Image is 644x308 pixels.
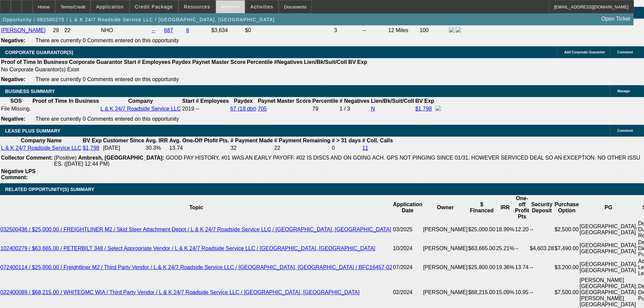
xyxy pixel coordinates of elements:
td: $25,800.00 [468,258,496,277]
td: $0 [245,27,333,34]
td: 22 [64,27,100,34]
td: $4,603.28 [529,239,554,258]
img: facebook-icon.png [435,105,441,111]
td: $3,634 [211,27,244,34]
td: [PERSON_NAME] [423,220,468,239]
img: linkedin-icon.png [456,27,461,32]
b: Customer Since [103,138,144,143]
button: Resources [179,0,215,13]
a: 032500436 / $25,000.00 / FREIGHTLINER M2 / Skid Steer Attachment Depot / L & K 24/7 Roadside Serv... [0,227,391,232]
td: $2,500.00 [554,220,579,239]
span: GOOD PAY HISTORY, #01 WAS AN EARLY PAYOFF. #02 IS DISC5 AND ON GOING ACH. GPS NOT PINGING SINCE 0... [54,155,640,167]
td: -- [529,220,554,239]
b: Corporate Guarantor [69,59,122,65]
div: 79 [312,106,338,112]
td: 32 [230,145,273,151]
button: Actions [216,0,245,13]
span: Comment [617,50,633,54]
td: [GEOGRAPHIC_DATA], [GEOGRAPHIC_DATA] [579,239,638,258]
b: Negative: [1,76,25,82]
span: Activities [251,4,273,9]
span: Opportunity / 082500275 / L & K 24/7 Roadside Service LLC / [GEOGRAPHIC_DATA], [GEOGRAPHIC_DATA] [3,17,275,22]
td: $7,490.00 [554,239,579,258]
td: 10.95 [515,277,529,308]
a: 022400089 / $68,215.00 / WHITEGMC WIA / Third Party Vendor / L & K 24/7 Roadside Service LLC / [G... [0,289,359,295]
td: 10/2024 [392,239,423,258]
b: Percentile [312,98,338,104]
a: Open Ticket [599,13,633,25]
b: Company [128,98,153,104]
a: $1,798 [83,145,99,151]
a: 705 [258,106,267,112]
b: # Negatives [339,98,369,104]
td: $63,665.00 [468,239,496,258]
th: IRR [496,195,515,220]
b: Collector Comment: [1,155,53,161]
b: Paydex [234,98,253,104]
td: 19.36% [496,258,515,277]
a: $1,798 [415,106,432,112]
td: 03/2025 [392,220,423,239]
button: Application [91,0,129,13]
a: -- [151,27,155,33]
td: [DATE] [103,145,145,151]
span: Actions [221,4,240,9]
th: Application Date [392,195,423,220]
td: -- [529,258,554,277]
td: 22 [274,145,331,151]
td: 100 [419,27,448,34]
b: Company Name [21,138,62,143]
td: -- [529,277,554,308]
td: [GEOGRAPHIC_DATA], [GEOGRAPHIC_DATA] [579,220,638,239]
td: [PERSON_NAME] [423,277,468,308]
span: There are currently 0 Comments entered on this opportunity [35,38,179,43]
span: CORPORATE GUARANTOR(S) [5,50,73,55]
span: RELATED OPPORTUNITY(S) SUMMARY [5,187,94,192]
button: Credit Package [130,0,178,13]
td: $7,500.00 [554,277,579,308]
b: # > 31 days [332,138,361,143]
td: $3,200.00 [554,258,579,277]
td: -- [362,27,387,34]
b: # Employees [138,59,171,65]
span: -- [196,106,199,112]
span: BUSINESS SUMMARY [5,89,55,94]
td: [GEOGRAPHIC_DATA], [GEOGRAPHIC_DATA] [579,258,638,277]
td: No Corporate Guarantor(s) Exist [1,66,370,73]
td: 29 [52,27,63,34]
th: Proof of Time In Business [1,59,68,66]
td: 18.99% [496,220,515,239]
b: #Negatives [274,59,303,65]
span: Add Corporate Guarantor [564,50,605,54]
b: Paynet Master Score [192,59,245,65]
td: $25,000.00 [468,220,496,239]
th: Proof of Time In Business [32,98,99,104]
th: $ Financed [468,195,496,220]
th: SOS [1,98,31,104]
a: 687 [164,27,173,33]
b: # Coll. Calls [362,138,393,143]
td: 13.74 [169,145,230,151]
b: # Payment Remaining [274,138,330,143]
b: Lien/Bk/Suit/Coll [304,59,347,65]
td: -- [515,239,529,258]
img: facebook-icon.png [449,27,454,32]
td: 15.09% [496,277,515,308]
span: There are currently 0 Comments entered on this opportunity [35,116,179,122]
b: Ambresh, [GEOGRAPHIC_DATA]: [78,155,164,161]
td: [PERSON_NAME][GEOGRAPHIC_DATA]; [GEOGRAPHIC_DATA][PERSON_NAME][GEOGRAPHIC_DATA] [579,277,638,308]
span: Manage [617,89,630,93]
b: Negative LPS Comment: [1,168,35,180]
td: 3 [334,27,361,34]
a: 6 [186,27,189,33]
b: Negative: [1,38,25,43]
span: There are currently 0 Comments entered on this opportunity [35,76,179,82]
div: 1 / 3 [339,106,369,112]
th: Purchase Option [554,195,579,220]
span: Comment [617,129,633,133]
b: Avg. One-Off Ptofit Pts. [169,138,229,143]
td: 02/2024 [392,277,423,308]
th: Owner [423,195,468,220]
a: 67 (18 dbt) [230,106,256,112]
b: Paynet Master Score [258,98,311,104]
